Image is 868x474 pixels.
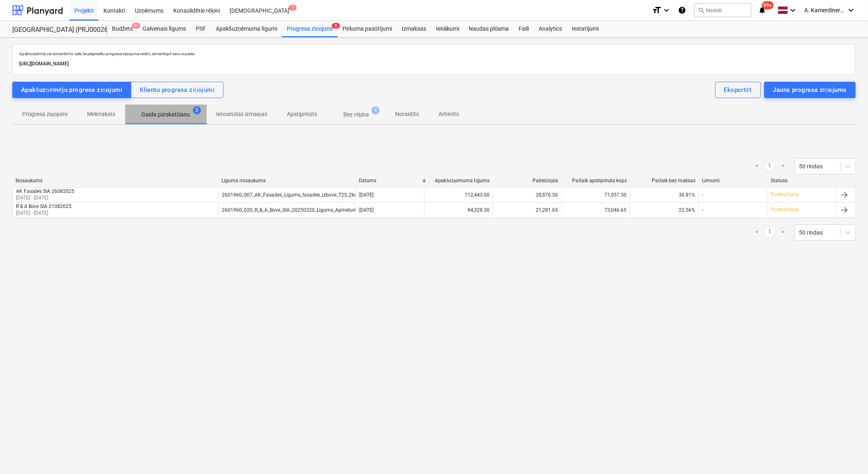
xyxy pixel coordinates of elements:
[567,21,604,37] a: Iestatījumi
[287,110,317,118] p: Apstiprināts
[788,5,798,15] i: keyboard_arrow_down
[679,207,695,213] span: 22.56%
[141,110,190,119] p: Gaida pārskatīšanu
[678,5,686,15] i: Zināšanu pamats
[338,21,397,37] a: Pirkuma pasūtījumi
[107,21,138,37] a: Budžets9+
[282,21,338,37] div: Progresa ziņojumi
[21,85,122,95] div: Apakšuzņēmēju progresa ziņojumi
[698,7,705,13] span: search
[764,82,856,98] button: Jauns progresa ziņojums
[87,110,115,118] p: Melnraksts
[846,5,856,15] i: keyboard_arrow_down
[694,3,752,17] button: Meklēt
[771,178,833,183] div: Statuss
[778,161,788,171] a: Next page
[19,60,849,68] p: [URL][DOMAIN_NAME]
[140,85,215,95] div: Klientu progresa ziņojumi
[765,228,775,237] a: Page 1 is your current page
[191,21,211,37] a: PSF
[22,110,67,118] p: Progresa ziņojumi
[19,51,849,56] p: Apakšuzņēmēji var izmantot šo saiti, lai pieprasītu progresa ziņojuma veidni, izmantojot savu e-p...
[464,21,514,37] a: Naudas plūsma
[514,21,534,37] a: Faili
[431,21,464,37] a: Ienākumi
[16,203,72,210] div: R & A Būve SIA 21082025
[424,203,493,217] div: 94,328.30
[132,23,140,29] span: 9+
[332,23,340,29] span: 3
[702,207,703,213] div: -
[662,5,671,15] i: keyboard_arrow_down
[16,210,72,217] p: [DATE] - [DATE]
[562,203,630,217] div: 73,046.65
[289,5,297,11] span: 1
[752,161,762,171] a: Previous page
[496,178,558,184] div: Pašreizējais
[762,1,774,9] span: 99+
[131,82,224,98] button: Klientu progresa ziņojumi
[217,110,267,118] p: Ierosinātās izmaiņas
[138,21,191,37] a: Galvenais līgums
[12,82,131,98] button: Apakšuzņēmēju progresa ziņojumi
[493,203,562,217] div: 21,281.65
[771,206,799,213] p: Pārskatīšana
[107,21,138,37] div: Budžets
[778,228,788,237] a: Next page
[193,106,201,114] span: 3
[427,178,490,184] div: Apakšuzņēmuma līgums
[724,85,752,95] div: Eksportēt
[424,188,493,201] div: 112,443.00
[16,178,215,183] div: Nosaukums
[343,110,369,119] p: Bez rēķina
[771,191,799,198] p: Pārskatīšana
[371,106,380,114] span: 1
[493,188,562,201] div: 28,876.50
[702,178,764,184] div: Lēmumi
[827,435,868,474] iframe: Chat Widget
[359,192,374,198] div: [DATE]
[438,110,459,118] p: Arhivēts
[359,178,421,183] div: Datums
[222,207,395,213] div: 2601960_020_R_&_A_Buve_SIA_20250320_Ligums_Apmetums_T25_2k_AK.pdf
[534,21,567,37] a: Analytics
[773,85,847,95] div: Jauns progresa ziņojums
[12,26,97,34] div: [GEOGRAPHIC_DATA] (PRJ0002627, K-1 un K-2(2.kārta) 2601960
[211,21,282,37] a: Apakšuzņēmuma līgumi
[804,7,845,13] span: A. Kamerdinerovs
[282,21,338,37] a: Progresa ziņojumi3
[752,228,762,237] a: Previous page
[758,5,766,15] i: notifications
[16,188,74,195] div: AK Fasādes SIA 26082025
[359,207,374,213] div: [DATE]
[16,195,74,201] p: [DATE] - [DATE]
[633,178,696,184] div: Pašlaik bez maksas
[702,192,703,198] div: -
[562,188,630,201] div: 71,057.50
[222,192,381,198] div: 2601960_007_AK_Fasades_Ligums_fasades_izbuve_T25_2karta_AK.pdf
[652,5,662,15] i: format_size
[397,21,431,37] a: Izmaksas
[221,178,352,184] div: Līguma nosaukums
[765,161,775,171] a: Page 1 is your current page
[565,178,627,184] div: Pašlaik apstiprināts kopā
[395,110,419,118] p: Noraidīts
[679,192,695,198] span: 36.81%
[715,82,761,98] button: Eksportēt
